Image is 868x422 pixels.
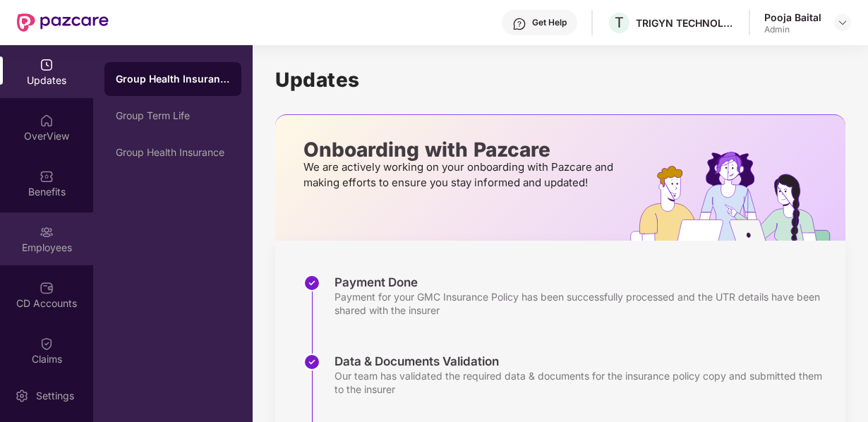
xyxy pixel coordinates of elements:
img: hrOnboarding [630,152,845,241]
div: Get Help [532,17,567,28]
div: Pooja Baital [764,11,821,24]
span: T [615,14,624,31]
p: Onboarding with Pazcare [303,143,617,156]
img: svg+xml;base64,PHN2ZyBpZD0iVXBkYXRlZCIgeG1sbnM9Imh0dHA6Ly93d3cudzMub3JnLzIwMDAvc3ZnIiB3aWR0aD0iMj... [40,58,54,72]
img: svg+xml;base64,PHN2ZyBpZD0iSG9tZSIgeG1sbnM9Imh0dHA6Ly93d3cudzMub3JnLzIwMDAvc3ZnIiB3aWR0aD0iMjAiIG... [40,114,54,128]
div: Data & Documents Validation [334,354,831,369]
div: Admin [764,24,821,35]
img: svg+xml;base64,PHN2ZyBpZD0iQmVuZWZpdHMiIHhtbG5zPSJodHRwOi8vd3d3LnczLm9yZy8yMDAwL3N2ZyIgd2lkdGg9Ij... [40,169,54,183]
div: Settings [32,389,78,403]
img: svg+xml;base64,PHN2ZyBpZD0iU3RlcC1Eb25lLTMyeDMyIiB4bWxucz0iaHR0cDovL3d3dy53My5vcmcvMjAwMC9zdmciIH... [303,275,320,291]
img: svg+xml;base64,PHN2ZyBpZD0iQ0RfQWNjb3VudHMiIGRhdGEtbmFtZT0iQ0QgQWNjb3VudHMiIHhtbG5zPSJodHRwOi8vd3... [40,281,54,295]
img: svg+xml;base64,PHN2ZyBpZD0iU3RlcC1Eb25lLTMyeDMyIiB4bWxucz0iaHR0cDovL3d3dy53My5vcmcvMjAwMC9zdmciIH... [303,354,320,370]
div: Group Health Insurance [116,147,230,158]
div: Group Health Insurance [116,72,230,86]
h1: Updates [275,68,845,92]
div: TRIGYN TECHNOLOGIES LIMITED [636,16,735,30]
img: svg+xml;base64,PHN2ZyBpZD0iQ2xhaW0iIHhtbG5zPSJodHRwOi8vd3d3LnczLm9yZy8yMDAwL3N2ZyIgd2lkdGg9IjIwIi... [40,337,54,351]
div: Our team has validated the required data & documents for the insurance policy copy and submitted ... [334,369,831,396]
div: Payment Done [334,275,831,290]
div: Payment for your GMC Insurance Policy has been successfully processed and the UTR details have be... [334,290,831,317]
img: New Pazcare Logo [17,13,109,32]
img: svg+xml;base64,PHN2ZyBpZD0iSGVscC0zMngzMiIgeG1sbnM9Imh0dHA6Ly93d3cudzMub3JnLzIwMDAvc3ZnIiB3aWR0aD... [512,17,526,31]
img: svg+xml;base64,PHN2ZyBpZD0iRW1wbG95ZWVzIiB4bWxucz0iaHR0cDovL3d3dy53My5vcmcvMjAwMC9zdmciIHdpZHRoPS... [40,225,54,239]
img: svg+xml;base64,PHN2ZyBpZD0iRHJvcGRvd24tMzJ4MzIiIHhtbG5zPSJodHRwOi8vd3d3LnczLm9yZy8yMDAwL3N2ZyIgd2... [837,17,848,28]
img: svg+xml;base64,PHN2ZyBpZD0iU2V0dGluZy0yMHgyMCIgeG1sbnM9Imh0dHA6Ly93d3cudzMub3JnLzIwMDAvc3ZnIiB3aW... [15,389,29,403]
p: We are actively working on your onboarding with Pazcare and making efforts to ensure you stay inf... [303,159,617,191]
div: Group Term Life [116,110,230,121]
